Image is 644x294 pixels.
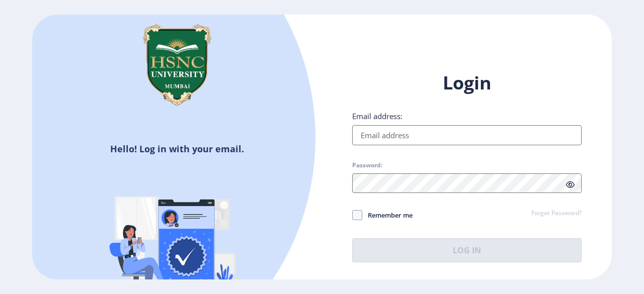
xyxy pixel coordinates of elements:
input: Email address [352,125,582,145]
h1: Login [352,71,582,95]
img: hsnc.png [127,15,227,115]
a: Forgot Password? [531,209,582,218]
label: Email address: [352,111,403,121]
span: Remember me [362,209,413,221]
button: Log In [352,238,582,262]
label: Password: [352,161,382,169]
